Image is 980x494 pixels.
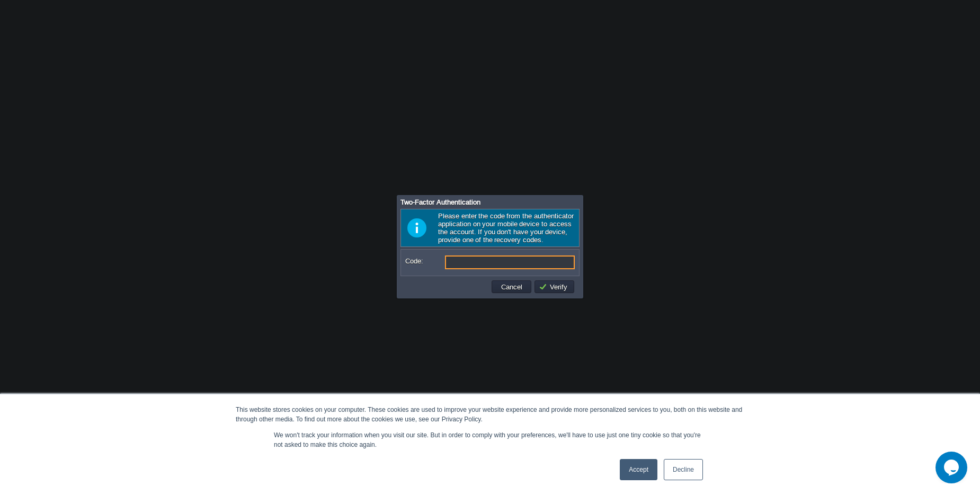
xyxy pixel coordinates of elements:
[936,452,969,483] iframe: chat widget
[620,459,657,480] a: Accept
[664,459,703,480] a: Decline
[274,430,706,449] p: We won't track your information when you visit our site. But in order to comply with your prefere...
[400,198,480,206] span: Two-Factor Authentication
[498,282,525,292] button: Cancel
[539,282,571,292] button: Verify
[400,209,580,247] div: Please enter the code from the authenticator application on your mobile device to access the acco...
[236,405,744,424] div: This website stores cookies on your computer. These cookies are used to improve your website expe...
[405,255,444,267] label: Code:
